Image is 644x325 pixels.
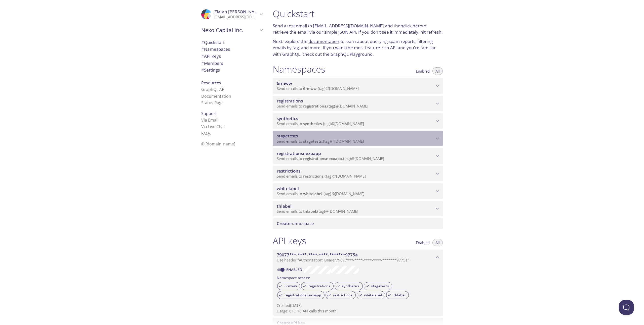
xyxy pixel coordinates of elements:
[277,308,439,314] p: Usage: 81,118 API calls this month
[277,103,368,109] span: Send emails to . {tag} @[DOMAIN_NAME]
[330,293,355,297] span: restrictions
[277,156,384,161] span: Send emails to . {tag} @[DOMAIN_NAME]
[303,121,322,126] span: synthetics
[197,24,267,37] div: Nexo Capital Inc.
[277,291,325,299] div: registrationsnexoapp
[273,78,443,94] div: 6rmww namespace
[390,293,409,297] span: thlabel
[277,191,365,196] span: Send emails to . {tag} @[DOMAIN_NAME]
[619,300,634,315] iframe: Help Scout Beacon - Open
[201,60,204,66] span: #
[273,235,306,246] h1: API keys
[201,124,225,129] a: Via Live Chat
[273,218,443,229] div: Create namespace
[197,6,267,23] div: Zlatan Ivanov
[273,148,443,164] div: registrationsnexoapp namespace
[273,131,443,146] div: stagetests namespace
[277,86,359,91] span: Send emails to . {tag} @[DOMAIN_NAME]
[277,80,292,86] span: 6rmww
[273,166,443,181] div: restrictions namespace
[273,23,443,35] p: Send a test email to and then to retrieve the email via our simple JSON API. If you don't see it ...
[201,46,204,52] span: #
[201,27,258,34] span: Nexo Capital Inc.
[201,131,211,136] a: FAQ
[413,239,433,246] button: Enabled
[273,113,443,129] div: synthetics namespace
[277,174,366,179] span: Send emails to . {tag} @[DOMAIN_NAME]
[277,150,321,156] span: registrationsnexoapp
[273,8,443,19] h1: Quickstart
[201,60,223,66] span: Members
[303,209,316,214] span: thlabel
[197,46,267,53] div: Namespaces
[197,39,267,46] div: Quickstart
[201,111,217,116] span: Support
[201,100,224,105] a: Status Page
[303,103,326,109] span: registrations
[273,201,443,216] div: thlabel namespace
[277,274,310,281] label: Namespace access:
[273,38,443,58] p: Next: explore the to learn about querying spam reports, filtering emails by tag, and more. If you...
[432,67,443,75] button: All
[201,87,225,92] a: GraphQL API
[277,303,439,308] p: Created [DATE]
[286,267,304,272] a: Enabled
[277,221,314,226] span: namespace
[277,168,300,174] span: restrictions
[201,53,204,59] span: #
[303,174,324,179] span: restrictions
[273,183,443,199] div: whitelabel namespace
[386,291,409,299] div: thlabel
[201,117,218,123] a: Via Email
[303,191,322,196] span: whitelabel
[277,282,300,290] div: 6rmww
[277,203,292,209] span: thlabel
[214,15,258,20] p: [EMAIL_ADDRESS][DOMAIN_NAME]
[361,293,385,297] span: whitelabel
[201,46,230,52] span: Namespaces
[197,60,267,67] div: Members
[277,221,291,226] span: Create
[305,284,333,288] span: registrations
[197,53,267,60] div: API Keys
[201,67,204,73] span: #
[432,239,443,246] button: All
[277,133,298,139] span: stagetests
[214,9,262,15] span: Zlatan [PERSON_NAME]
[201,80,221,86] span: Resources
[303,156,342,161] span: registrationsnexoapp
[273,64,325,75] h1: Namespaces
[281,293,324,297] span: registrationsnexoapp
[331,51,373,57] a: GraphQL Playground
[277,209,358,214] span: Send emails to . {tag} @[DOMAIN_NAME]
[357,291,385,299] div: whitelabel
[197,67,267,74] div: Team Settings
[339,284,363,288] span: synthetics
[201,53,221,59] span: API Keys
[303,86,316,91] span: 6rmww
[403,23,422,29] a: click here
[308,38,339,44] a: documentation
[281,284,300,288] span: 6rmww
[209,131,211,136] span: s
[301,282,334,290] div: registrations
[277,139,364,144] span: Send emails to . {tag} @[DOMAIN_NAME]
[326,291,356,299] div: restrictions
[273,96,443,111] div: registrations namespace
[335,282,363,290] div: synthetics
[313,23,384,29] a: [EMAIL_ADDRESS][DOMAIN_NAME]
[368,284,392,288] span: stagetests
[413,67,433,75] button: Enabled
[201,67,220,73] span: Settings
[201,93,231,99] a: Documentation
[277,116,298,121] span: synthetics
